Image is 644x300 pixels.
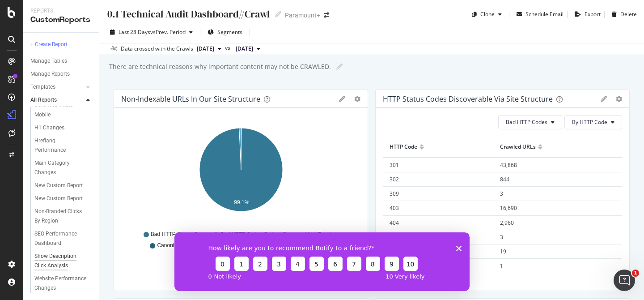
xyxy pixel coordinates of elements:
[34,159,85,177] div: Main Category Changes
[390,190,399,197] span: 309
[324,12,329,18] div: arrow-right-arrow-left
[114,90,368,291] div: Non-Indexable URLs in our Site StructuregeargearA chart.Bad HTTP Status CodeBad HTTP Status Code ...
[500,176,509,183] span: 844
[500,190,503,197] span: 3
[217,28,242,36] span: Segments
[500,204,517,212] span: 16,690
[620,10,637,18] div: Delete
[500,161,517,169] span: 43,868
[30,40,93,49] a: + Create Report
[30,82,55,92] div: Templates
[525,10,563,18] div: Schedule Email
[375,90,630,291] div: HTTP status codes discoverable via Site structuregeargearBad HTTP CodesBy HTTP CodeHTTP CodeCrawl...
[34,274,86,293] div: Website Performance Changes
[232,43,264,54] button: [DATE]
[204,25,246,39] button: Segments
[30,69,70,79] div: Manage Reports
[30,15,92,25] div: CustomReports
[30,7,92,15] div: Reports
[285,11,320,20] div: Paramount+
[174,232,470,291] iframe: Survey from Botify
[119,28,150,36] span: Last 28 Days
[121,45,193,53] div: Data crossed with the Crawls
[34,194,93,203] a: New Custom Report
[498,115,562,129] button: Bad HTTP Codes
[234,199,249,206] text: 99.1%
[220,231,331,238] span: Bad HTTP Status Code + Canonical Not Equal
[616,96,622,102] div: gear
[34,123,93,133] a: H1 Changes
[336,64,343,70] i: Edit report name
[106,7,270,21] div: 0.1 Technical Audit Dashboard//Crawl
[354,96,360,102] div: gear
[30,40,68,49] div: + Create Report
[500,262,503,270] span: 1
[390,176,399,183] span: 302
[34,159,93,177] a: Main Category Changes
[34,181,83,190] div: New Custom Report
[500,219,514,227] span: 2,960
[275,11,281,17] i: Edit report name
[34,101,85,120] div: Core Web Vitals - Mobile
[150,28,186,36] span: vs Prev. Period
[108,62,331,71] div: There are technical reasons why important content may not be CRAWLED.
[106,25,196,39] button: Last 28 DaysvsPrev. Period
[30,56,93,66] a: Manage Tables
[572,118,607,126] span: By HTTP Code
[34,229,93,248] a: SEO Performance Dashboard
[500,248,506,255] span: 19
[564,115,622,129] button: By HTTP Code
[34,101,93,120] a: Core Web Vitals - Mobile
[34,207,93,226] a: Non-Branded Clicks By Region
[480,10,495,18] div: Clone
[34,252,86,270] div: Show Description Click Analysis
[34,207,86,226] div: Non-Branded Clicks By Region
[390,219,399,227] span: 404
[236,45,253,53] span: 2025 Aug. 18th
[30,95,84,105] a: All Reports
[390,204,399,212] span: 403
[121,123,360,227] svg: A chart.
[157,242,206,249] span: Canonical Not Equal
[34,274,93,293] a: Website Performance Changes
[632,270,639,277] span: 1
[506,118,547,126] span: Bad HTTP Codes
[390,140,417,154] div: HTTP Code
[197,45,214,53] span: 2025 Sep. 15th
[585,10,601,18] div: Export
[500,140,536,154] div: Crawled URLs
[34,123,64,133] div: H1 Changes
[34,181,93,190] a: New Custom Report
[30,69,93,79] a: Manage Reports
[468,7,505,21] button: Clone
[121,94,260,103] div: Non-Indexable URLs in our Site Structure
[34,229,86,248] div: SEO Performance Dashboard
[225,44,232,52] span: vs
[513,7,563,21] button: Schedule Email
[571,7,601,21] button: Export
[34,252,93,270] a: Show Description Click Analysis
[30,95,57,105] div: All Reports
[34,136,93,155] a: Hreflang Performance
[151,231,207,238] span: Bad HTTP Status Code
[34,194,83,203] div: New Custom Report
[608,7,637,21] button: Delete
[383,94,553,103] div: HTTP status codes discoverable via Site structure
[30,82,84,92] a: Templates
[193,43,225,54] button: [DATE]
